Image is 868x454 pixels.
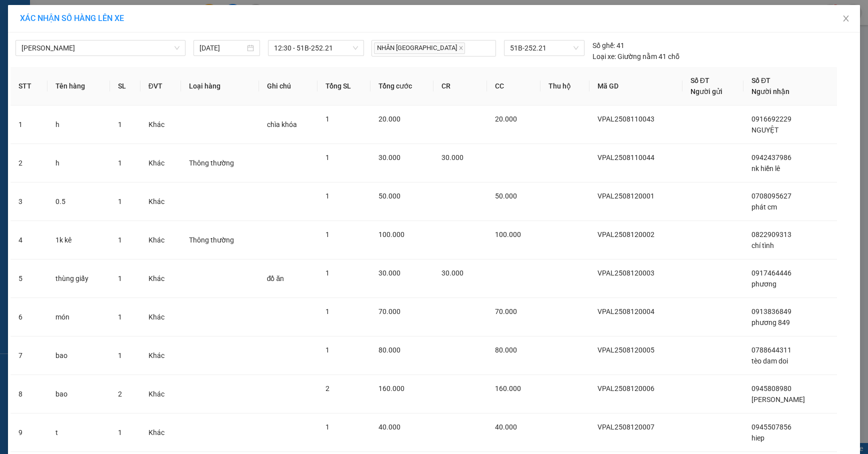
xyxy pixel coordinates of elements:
[10,298,47,336] td: 6
[118,120,122,128] span: 1
[20,13,124,23] span: XÁC NHẬN SỐ HÀNG LÊN XE
[47,298,110,336] td: món
[378,269,400,277] span: 30.000
[181,144,258,182] td: Thông thường
[597,230,654,238] span: VPAL2508120002
[10,221,47,259] td: 4
[274,40,358,55] span: 12:30 - 51B-252.21
[597,423,654,431] span: VPAL2508120007
[378,346,400,354] span: 80.000
[10,144,47,182] td: 2
[751,423,791,431] span: 0945507856
[751,115,791,123] span: 0916692229
[751,318,790,326] span: phương 849
[199,42,244,53] input: 12/08/2025
[751,280,776,288] span: phương
[378,384,404,392] span: 160.000
[597,115,654,123] span: VPAL2508110043
[592,51,616,62] span: Loại xe:
[441,153,463,161] span: 30.000
[597,307,654,315] span: VPAL2508120004
[47,67,110,105] th: Tên hàng
[118,313,122,321] span: 1
[10,105,47,144] td: 1
[690,87,722,95] span: Người gửi
[597,346,654,354] span: VPAL2508120005
[325,115,329,123] span: 1
[751,76,770,84] span: Số ĐT
[47,336,110,375] td: bao
[47,413,110,452] td: t
[597,269,654,277] span: VPAL2508120003
[140,298,181,336] td: Khác
[110,67,140,105] th: SL
[10,259,47,298] td: 5
[370,67,433,105] th: Tổng cước
[751,346,791,354] span: 0788644311
[495,115,517,123] span: 20.000
[495,423,517,431] span: 40.000
[458,45,463,50] span: close
[118,236,122,244] span: 1
[751,241,774,249] span: chí tình
[325,346,329,354] span: 1
[751,230,791,238] span: 0822909313
[118,351,122,359] span: 1
[47,182,110,221] td: 0.5
[118,197,122,205] span: 1
[751,269,791,277] span: 0917464446
[441,269,463,277] span: 30.000
[378,230,404,238] span: 100.000
[751,434,764,442] span: hiep
[140,182,181,221] td: Khác
[10,336,47,375] td: 7
[592,51,679,62] div: Giường nằm 41 chỗ
[751,395,805,403] span: [PERSON_NAME]
[325,307,329,315] span: 1
[495,384,521,392] span: 160.000
[378,115,400,123] span: 20.000
[259,67,317,105] th: Ghi chú
[751,357,788,365] span: tèo dam doi
[140,105,181,144] td: Khác
[592,40,624,51] div: 41
[118,428,122,436] span: 1
[325,192,329,200] span: 1
[378,423,400,431] span: 40.000
[47,259,110,298] td: thùng giấy
[47,221,110,259] td: 1k kê
[47,105,110,144] td: h
[751,384,791,392] span: 0945808980
[325,384,329,392] span: 2
[325,153,329,161] span: 1
[325,423,329,431] span: 1
[540,67,589,105] th: Thu hộ
[140,375,181,413] td: Khác
[592,40,615,51] span: Số ghế:
[751,87,789,95] span: Người nhận
[378,153,400,161] span: 30.000
[118,274,122,282] span: 1
[597,384,654,392] span: VPAL2508120006
[495,346,517,354] span: 80.000
[140,413,181,452] td: Khác
[495,192,517,200] span: 50.000
[317,67,370,105] th: Tổng SL
[267,274,284,282] span: đồ ăn
[374,42,465,54] span: NHÂN [GEOGRAPHIC_DATA]
[751,153,791,161] span: 0942437986
[10,67,47,105] th: STT
[751,307,791,315] span: 0913836849
[10,413,47,452] td: 9
[140,336,181,375] td: Khác
[378,192,400,200] span: 50.000
[378,307,400,315] span: 70.000
[495,230,521,238] span: 100.000
[832,5,860,33] button: Close
[181,67,258,105] th: Loại hàng
[510,40,578,55] span: 51B-252.21
[597,192,654,200] span: VPAL2508120001
[589,67,682,105] th: Mã GD
[690,76,709,84] span: Số ĐT
[140,144,181,182] td: Khác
